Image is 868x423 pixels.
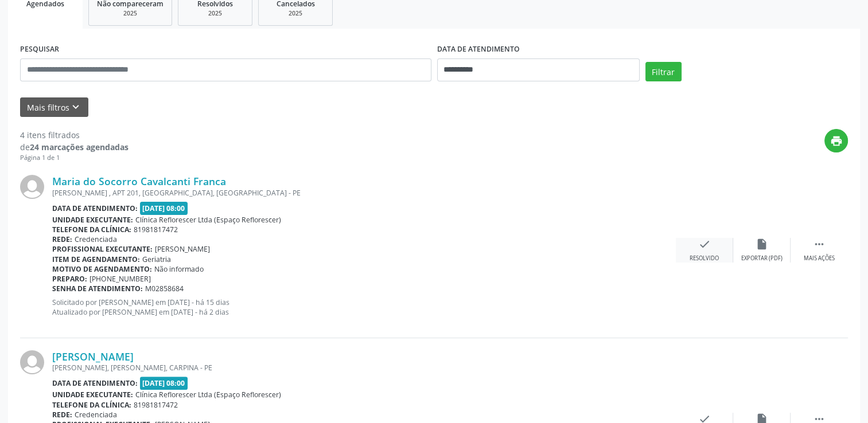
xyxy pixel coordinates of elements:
[155,244,210,254] span: [PERSON_NAME]
[89,274,151,284] span: [PHONE_NUMBER]
[30,142,129,152] strong: 24 marcações agendadas
[645,62,682,81] button: Filtrar
[186,9,244,18] div: 2025
[154,264,204,274] span: Não informado
[52,225,131,234] b: Telefone da clínica:
[52,215,133,225] b: Unidade executante:
[20,175,44,199] img: img
[142,254,171,264] span: Geriatria
[135,215,281,225] span: Clínica Reflorescer Ltda (Espaço Reflorescer)
[813,238,826,250] i: 
[20,350,44,374] img: img
[52,400,131,410] b: Telefone da clínica:
[97,9,164,18] div: 2025
[267,9,324,18] div: 2025
[20,41,59,58] label: PESQUISAR
[145,284,184,293] span: M02858684
[20,129,129,141] div: 4 itens filtrados
[52,284,143,293] b: Senha de atendimento:
[741,254,783,263] div: Exportar (PDF)
[52,410,72,420] b: Rede:
[698,238,711,250] i: check
[52,264,152,274] b: Motivo de agendamento:
[134,400,178,410] span: 81981817472
[52,188,676,198] div: [PERSON_NAME] , APT 201, [GEOGRAPHIC_DATA], [GEOGRAPHIC_DATA] - PE
[75,234,117,244] span: Credenciada
[52,244,153,254] b: Profissional executante:
[52,203,138,213] b: Data de atendimento:
[52,350,134,363] a: [PERSON_NAME]
[52,234,72,244] b: Rede:
[437,41,520,58] label: DATA DE ATENDIMENTO
[824,129,848,152] button: print
[52,274,87,284] b: Preparo:
[140,377,188,390] span: [DATE] 08:00
[20,141,129,153] div: de
[52,390,133,399] b: Unidade executante:
[756,238,768,250] i: insert_drive_file
[20,153,129,163] div: Página 1 de 1
[20,97,88,117] button: Mais filtroskeyboard_arrow_down
[804,254,835,263] div: Mais ações
[135,390,281,399] span: Clínica Reflorescer Ltda (Espaço Reflorescer)
[52,363,676,373] div: [PERSON_NAME], [PERSON_NAME], CARPINA - PE
[52,254,140,264] b: Item de agendamento:
[52,297,676,317] p: Solicitado por [PERSON_NAME] em [DATE] - há 15 dias Atualizado por [PERSON_NAME] em [DATE] - há 2...
[52,175,226,187] a: Maria do Socorro Cavalcanti Franca
[52,378,138,388] b: Data de atendimento:
[830,135,843,147] i: print
[134,225,178,234] span: 81981817472
[140,202,188,215] span: [DATE] 08:00
[690,254,719,263] div: Resolvido
[69,101,82,113] i: keyboard_arrow_down
[75,410,117,420] span: Credenciada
